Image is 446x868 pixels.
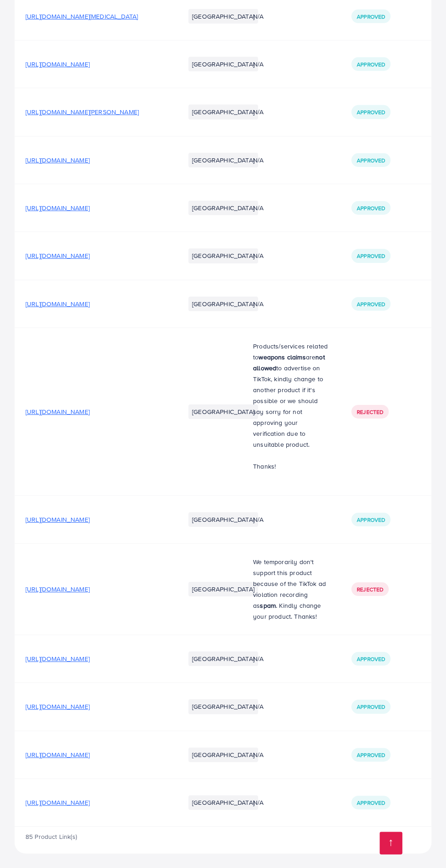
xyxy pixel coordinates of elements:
[407,827,439,861] iframe: Chat
[25,156,90,165] span: [URL][DOMAIN_NAME]
[357,751,385,759] span: Approved
[188,9,258,24] li: [GEOGRAPHIC_DATA]
[357,252,385,260] span: Approved
[253,12,264,21] span: N/A
[188,201,258,215] li: [GEOGRAPHIC_DATA]
[253,353,325,373] strong: not allowed
[188,582,258,596] li: [GEOGRAPHIC_DATA]
[188,747,258,762] li: [GEOGRAPHIC_DATA]
[357,61,385,68] span: Approved
[188,699,258,714] li: [GEOGRAPHIC_DATA]
[188,795,258,810] li: [GEOGRAPHIC_DATA]
[357,655,385,663] span: Approved
[260,601,276,610] strong: spam
[188,512,258,527] li: [GEOGRAPHIC_DATA]
[25,654,90,663] span: [URL][DOMAIN_NAME]
[25,299,90,308] span: [URL][DOMAIN_NAME]
[357,204,385,212] span: Approved
[357,13,385,20] span: Approved
[253,107,264,116] span: N/A
[253,461,329,472] p: Thanks!
[357,156,385,164] span: Approved
[188,248,258,263] li: [GEOGRAPHIC_DATA]
[188,153,258,167] li: [GEOGRAPHIC_DATA]
[253,515,264,524] span: N/A
[357,799,385,807] span: Approved
[357,703,385,711] span: Approved
[253,203,264,212] span: N/A
[25,107,139,116] span: [URL][DOMAIN_NAME][PERSON_NAME]
[25,515,90,524] span: [URL][DOMAIN_NAME]
[25,750,90,759] span: [URL][DOMAIN_NAME]
[188,651,258,666] li: [GEOGRAPHIC_DATA]
[25,832,77,841] span: 85 Product Link(s)
[357,408,383,416] span: Rejected
[188,57,258,71] li: [GEOGRAPHIC_DATA]
[253,750,264,759] span: N/A
[253,702,264,711] span: N/A
[253,251,264,260] span: N/A
[188,404,258,419] li: [GEOGRAPHIC_DATA]
[357,108,385,116] span: Approved
[188,297,258,311] li: [GEOGRAPHIC_DATA]
[25,798,90,807] span: [URL][DOMAIN_NAME]
[25,251,90,260] span: [URL][DOMAIN_NAME]
[253,341,329,450] p: Products/services related to are to advertise on TikTok, kindly change to another product if it's...
[25,585,90,594] span: [URL][DOMAIN_NAME]
[253,156,264,165] span: N/A
[25,60,90,69] span: [URL][DOMAIN_NAME]
[25,702,90,711] span: [URL][DOMAIN_NAME]
[253,60,264,69] span: N/A
[25,12,138,21] span: [URL][DOMAIN_NAME][MEDICAL_DATA]
[25,203,90,212] span: [URL][DOMAIN_NAME]
[357,585,383,593] span: Rejected
[357,516,385,524] span: Approved
[253,556,329,622] p: We temporarily don't support this product because of the TikTok ad violation recording as . Kindl...
[25,407,90,416] span: [URL][DOMAIN_NAME]
[258,353,305,362] strong: weapons claims
[357,300,385,308] span: Approved
[253,299,264,308] span: N/A
[253,654,264,663] span: N/A
[253,798,264,807] span: N/A
[188,105,258,119] li: [GEOGRAPHIC_DATA]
